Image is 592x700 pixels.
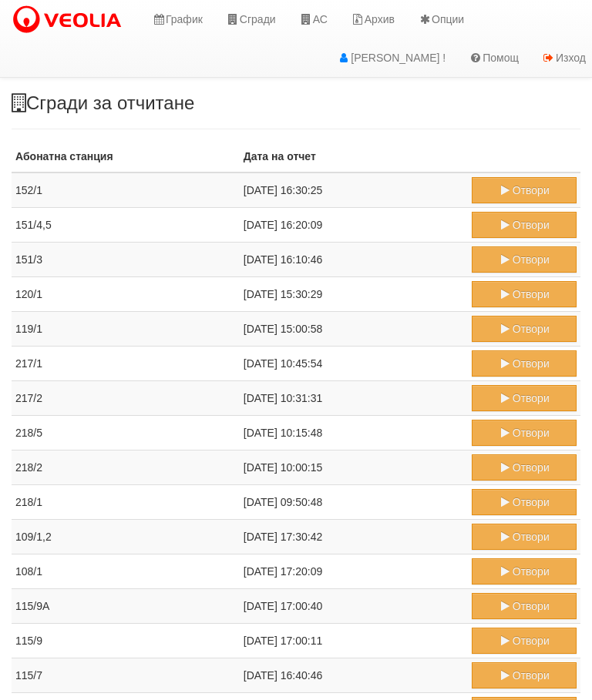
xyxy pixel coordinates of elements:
[240,554,468,589] td: [DATE] 17:20:09
[472,558,577,584] button: Отвори
[472,420,577,446] button: Отвори
[472,662,577,688] button: Отвори
[12,658,240,693] td: 115/7
[240,589,468,624] td: [DATE] 17:00:40
[472,177,577,203] button: Отвори
[12,243,240,277] td: 151/3
[15,149,113,164] label: Абонатна станция
[12,589,240,624] td: 115/9А
[12,485,240,520] td: 218/1
[240,347,468,381] td: [DATE] 10:45:54
[240,485,468,520] td: [DATE] 09:50:48
[12,624,240,658] td: 115/9
[12,172,240,208] td: 152/1
[325,39,457,77] a: [PERSON_NAME] !
[240,381,468,416] td: [DATE] 10:31:31
[12,4,129,36] img: VeoliaLogo.png
[12,93,580,113] h3: Сгради за отчитане
[12,208,240,243] td: 151/4,5
[472,489,577,515] button: Отвори
[472,628,577,654] button: Отвори
[472,246,577,273] button: Отвори
[472,350,577,377] button: Отвори
[12,347,240,381] td: 217/1
[472,385,577,411] button: Отвори
[244,149,316,164] label: Дата на отчет
[240,208,468,243] td: [DATE] 16:20:09
[240,416,468,450] td: [DATE] 10:15:48
[240,658,468,693] td: [DATE] 16:40:46
[472,593,577,619] button: Отвори
[12,416,240,450] td: 218/5
[472,524,577,550] button: Отвори
[472,316,577,342] button: Отвори
[457,39,530,77] a: Помощ
[240,172,468,208] td: [DATE] 16:30:25
[240,520,468,554] td: [DATE] 17:30:42
[472,281,577,307] button: Отвори
[12,520,240,554] td: 109/1,2
[472,454,577,481] button: Отвори
[240,312,468,347] td: [DATE] 15:00:58
[12,381,240,416] td: 217/2
[12,312,240,347] td: 119/1
[240,624,468,658] td: [DATE] 17:00:11
[240,243,468,277] td: [DATE] 16:10:46
[240,450,468,485] td: [DATE] 10:00:15
[12,450,240,485] td: 218/2
[12,277,240,312] td: 120/1
[472,212,577,238] button: Отвори
[240,277,468,312] td: [DATE] 15:30:29
[12,554,240,589] td: 108/1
